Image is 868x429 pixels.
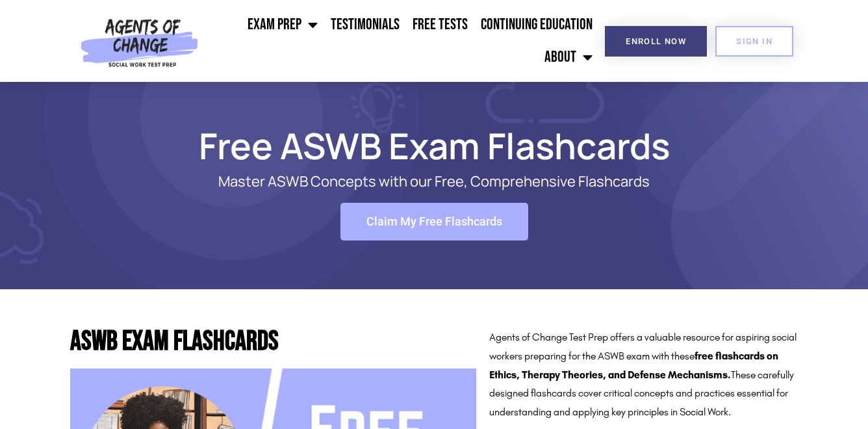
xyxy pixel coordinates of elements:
[538,41,599,73] a: About
[64,131,804,161] h1: Free ASWB Exam Flashcards
[340,203,528,240] a: Claim My Free Flashcards
[489,350,778,381] strong: free flashcards on Ethics, Therapy Theories, and Defense Mechanisms.
[626,37,686,45] span: Enroll Now
[366,216,502,227] span: Claim My Free Flashcards
[406,8,474,41] a: Free Tests
[324,8,406,41] a: Testimonials
[489,328,797,422] p: Agents of Change Test Prep offers a valuable resource for aspiring social workers preparing for t...
[736,37,772,45] span: SIGN IN
[715,26,793,57] a: SIGN IN
[70,328,476,356] h2: ASWB Exam Flashcards
[474,8,599,41] a: Continuing Education
[241,8,324,41] a: Exam Prep
[204,8,599,73] nav: Menu
[116,174,752,190] p: Master ASWB Concepts with our Free, Comprehensive Flashcards
[605,26,707,57] a: Enroll Now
